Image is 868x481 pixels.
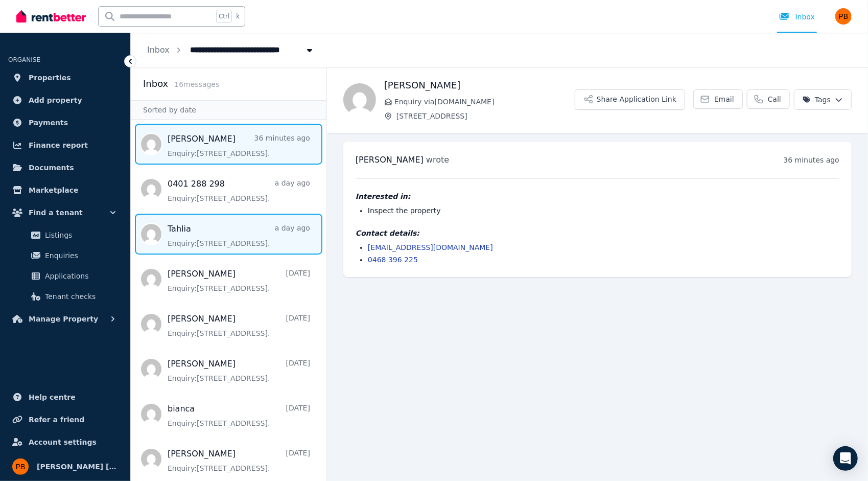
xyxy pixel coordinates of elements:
[45,229,114,241] span: Listings
[8,432,122,452] a: Account settings
[426,155,449,165] span: wrote
[794,89,852,110] button: Tags
[168,313,310,338] a: [PERSON_NAME][DATE]Enquiry:[STREET_ADDRESS].
[8,112,122,133] a: Payments
[784,156,839,164] time: 36 minutes ago
[8,180,122,200] a: Marketplace
[29,414,84,426] span: Refer a friend
[8,67,122,88] a: Properties
[714,94,734,104] span: Email
[575,89,685,110] button: Share Application Link
[45,290,114,303] span: Tenant checks
[8,409,122,430] a: Refer a friend
[356,228,839,238] h4: Contact details:
[29,436,97,448] span: Account settings
[8,157,122,178] a: Documents
[174,80,219,88] span: 16 message s
[147,45,170,55] a: Inbox
[29,162,74,174] span: Documents
[835,8,852,25] img: Petar Bijelac Petar Bijelac
[29,184,78,196] span: Marketplace
[384,78,575,93] h1: [PERSON_NAME]
[168,403,310,428] a: bianca[DATE]Enquiry:[STREET_ADDRESS].
[12,225,118,245] a: Listings
[8,309,122,329] button: Manage Property
[29,391,76,403] span: Help centre
[168,178,310,203] a: 0401 288 298a day agoEnquiry:[STREET_ADDRESS].
[131,33,331,67] nav: Breadcrumb
[356,155,424,165] span: [PERSON_NAME]
[12,286,118,307] a: Tenant checks
[131,100,326,120] div: Sorted by date
[368,243,493,251] a: [EMAIL_ADDRESS][DOMAIN_NAME]
[803,95,831,105] span: Tags
[143,77,168,91] h2: Inbox
[343,83,376,116] img: Mikhalla Arthur
[16,9,86,24] img: RentBetter
[168,448,310,473] a: [PERSON_NAME][DATE]Enquiry:[STREET_ADDRESS].
[216,10,232,23] span: Ctrl
[833,446,858,471] div: Open Intercom Messenger
[396,111,575,121] span: [STREET_ADDRESS]
[368,256,418,264] a: 0468 396 225
[29,94,82,106] span: Add property
[8,202,122,223] button: Find a tenant
[168,133,310,158] a: [PERSON_NAME]36 minutes agoEnquiry:[STREET_ADDRESS].
[168,358,310,383] a: [PERSON_NAME][DATE]Enquiry:[STREET_ADDRESS].
[747,89,790,109] a: Call
[768,94,781,104] span: Call
[8,56,40,63] span: ORGANISE
[29,207,83,219] span: Find a tenant
[12,266,118,286] a: Applications
[168,268,310,293] a: [PERSON_NAME][DATE]Enquiry:[STREET_ADDRESS].
[168,223,310,248] a: Tahliaa day agoEnquiry:[STREET_ADDRESS].
[8,135,122,155] a: Finance report
[12,459,29,475] img: Petar Bijelac Petar Bijelac
[45,249,114,262] span: Enquiries
[356,191,839,201] h4: Interested in:
[693,89,743,109] a: Email
[236,12,240,20] span: k
[45,270,114,282] span: Applications
[29,72,71,84] span: Properties
[394,97,575,107] span: Enquiry via [DOMAIN_NAME]
[29,139,88,151] span: Finance report
[8,387,122,407] a: Help centre
[37,461,118,473] span: [PERSON_NAME] [PERSON_NAME]
[8,90,122,110] a: Add property
[779,12,815,22] div: Inbox
[12,245,118,266] a: Enquiries
[29,313,98,325] span: Manage Property
[368,205,839,216] li: Inspect the property
[29,117,68,129] span: Payments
